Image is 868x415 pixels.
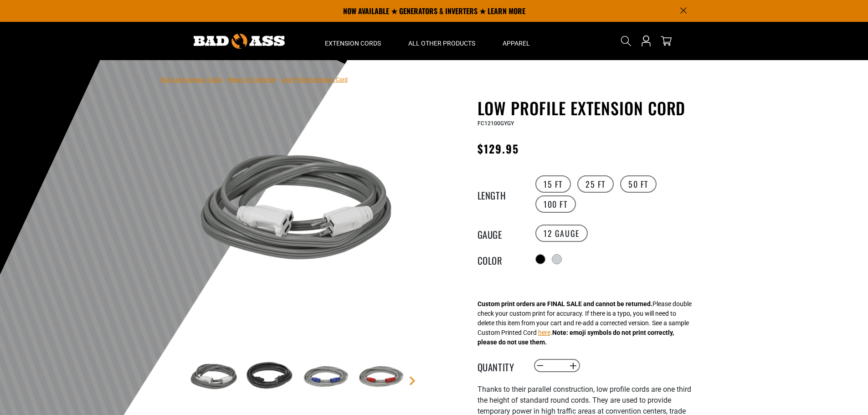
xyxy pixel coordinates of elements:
legend: Gauge [478,227,523,239]
summary: Search [619,34,633,48]
a: Bad Ass Extension Cords [161,77,222,83]
summary: Apparel [489,22,544,60]
nav: breadcrumbs [161,74,348,85]
span: Low Profile Extension Cord [282,77,348,83]
strong: Note: emoji symbols do not print correctly, please do not use them. [478,329,674,346]
summary: All Other Products [395,22,489,60]
span: › [224,77,226,83]
legend: Length [478,188,523,200]
span: › [278,77,280,83]
label: 12 Gauge [535,225,588,242]
img: Bad Ass Extension Cords [194,34,285,49]
button: here [538,328,550,338]
span: $129.95 [478,140,519,157]
label: Quantity [478,360,523,372]
span: All Other Products [408,39,475,47]
span: Apparel [503,39,530,47]
a: Next [408,376,417,385]
label: 50 FT [620,175,657,193]
a: Return to Collection [228,77,276,83]
legend: Color [478,253,523,265]
span: FC12100GYGY [478,120,514,127]
div: Please double check your custom print for accuracy. If there is a typo, you will need to delete t... [478,299,692,347]
summary: Extension Cords [311,22,395,60]
img: grey & white [188,100,407,320]
img: grey & white [188,351,241,404]
h1: Low Profile Extension Cord [478,98,701,118]
img: Grey & Blue [298,351,351,404]
img: grey & red [353,351,406,404]
label: 15 FT [535,175,571,193]
label: 100 FT [535,195,576,213]
img: black [243,351,296,404]
span: Extension Cords [325,39,381,47]
label: 25 FT [577,175,614,193]
strong: Custom print orders are FINAL SALE and cannot be returned. [478,300,652,307]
